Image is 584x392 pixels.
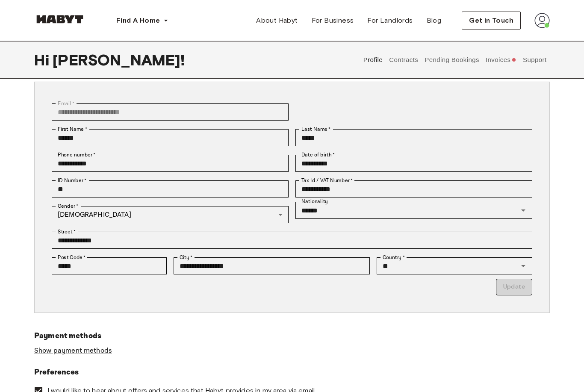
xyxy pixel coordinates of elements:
img: Habyt [34,15,86,24]
a: Show payment methods [34,346,112,355]
label: Tax Id / VAT Number [301,177,353,184]
label: City [180,253,193,261]
span: Hi [34,51,53,69]
button: Profile [362,41,384,79]
label: Street [58,228,76,236]
span: Find A Home [116,15,160,26]
button: Invoices [484,41,517,79]
span: For Landlords [367,15,413,26]
label: ID Number [58,177,86,184]
h6: Payment methods [34,330,550,342]
span: About Habyt [256,15,298,26]
button: Find A Home [109,12,175,29]
label: First Name [58,125,87,133]
div: You can't change your email address at the moment. Please reach out to customer support in case y... [52,103,289,121]
button: Open [517,204,529,216]
input: Choose date, selected date is Apr 18, 2006 [295,155,532,172]
a: For Landlords [360,12,419,29]
label: Nationality [301,198,328,205]
div: [DEMOGRAPHIC_DATA] [52,206,289,223]
div: user profile tabs [360,41,550,79]
button: Open [517,260,529,272]
label: Date of birth [301,151,335,159]
span: Blog [427,15,442,26]
span: Get in Touch [469,15,513,26]
label: Country [383,253,405,261]
a: For Business [305,12,361,29]
a: About Habyt [249,12,304,29]
span: [PERSON_NAME] ! [53,51,185,69]
button: Support [522,41,548,79]
label: Email [58,100,74,107]
label: Last Name [301,125,331,133]
img: avatar [534,13,550,28]
h6: Preferences [34,366,550,378]
a: Blog [420,12,448,29]
label: Gender [58,202,78,210]
button: Get in Touch [462,12,521,29]
span: For Business [312,15,354,26]
button: Contracts [388,41,419,79]
button: Pending Bookings [424,41,481,79]
label: Post Code [58,253,86,261]
label: Phone number [58,151,96,159]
